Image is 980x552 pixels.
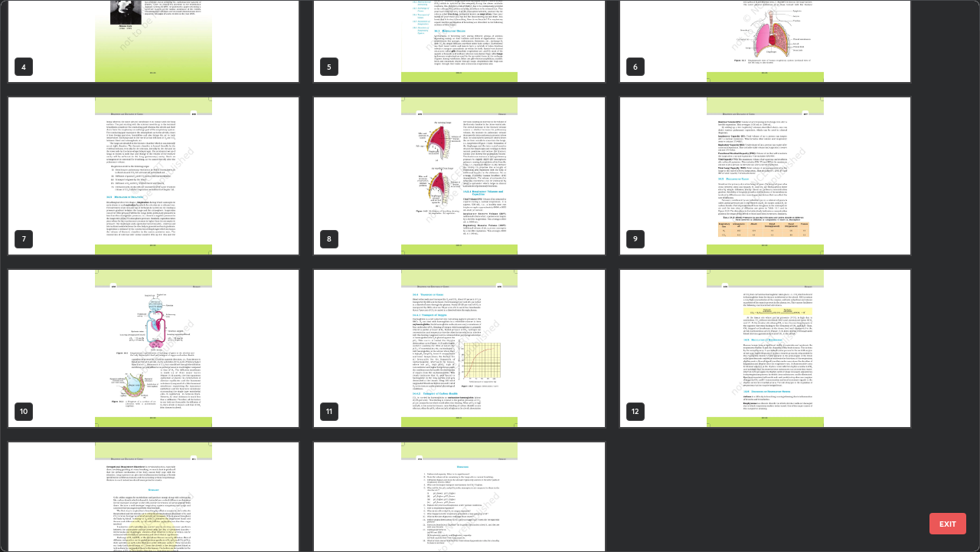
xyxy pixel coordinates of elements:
div: grid [1,1,952,551]
img: 17235160466SDGZM.pdf [620,270,910,427]
img: 17235160466SDGZM.pdf [314,97,604,255]
img: 17235160466SDGZM.pdf [8,270,299,427]
button: EXIT [929,513,966,534]
img: 17235160466SDGZM.pdf [8,97,299,255]
img: 17235160466SDGZM.pdf [314,270,604,427]
img: 17235160466SDGZM.pdf [620,97,910,255]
